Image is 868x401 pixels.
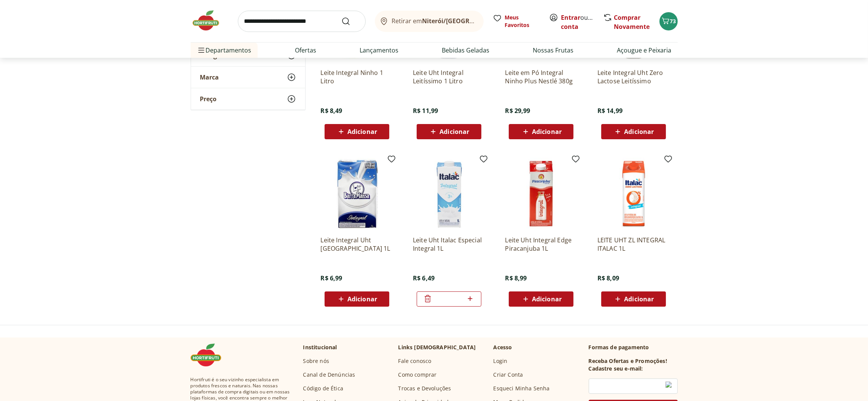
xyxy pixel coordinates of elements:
[589,365,643,372] h3: Cadastre seu e-mail:
[325,124,389,139] button: Adicionar
[321,68,393,85] a: Leite Integral Ninho 1 Litro
[200,95,217,103] span: Preço
[505,107,530,115] span: R$ 29,99
[191,9,229,32] img: Hortifruti
[375,11,484,32] button: Retirar emNiterói/[GEOGRAPHIC_DATA]
[303,371,355,379] a: Canal de Denúncias
[494,357,508,365] a: Login
[494,344,512,351] p: Acesso
[617,46,671,55] a: Açougue e Peixaria
[561,13,595,31] span: ou
[494,371,523,379] a: Criar Conta
[505,68,577,85] a: Leite em Pó Integral Ninho Plus Nestlé 380g
[303,385,343,392] a: Código de Ética
[191,88,305,110] button: Preço
[398,385,451,392] a: Trocas e Devoluções
[589,357,667,365] h3: Receba Ofertas e Promoções!
[532,296,562,302] span: Adicionar
[321,158,393,230] img: Leite Integral Uht Barra Mansa 1L
[494,385,550,392] a: Esqueci Minha Senha
[493,14,540,29] a: Meus Favoritos
[197,41,206,59] button: Menu
[597,274,619,282] span: R$ 8,09
[597,68,670,85] a: Leite Integral Uht Zero Lactose Leitíssimo
[398,344,476,351] p: Links [DEMOGRAPHIC_DATA]
[442,46,489,55] a: Bebidas Geladas
[197,41,252,59] span: Departamentos
[341,17,360,26] button: Submit Search
[347,296,377,302] span: Adicionar
[413,274,435,282] span: R$ 6,49
[659,12,678,30] button: Carrinho
[303,344,337,351] p: Institucional
[624,296,654,302] span: Adicionar
[321,236,393,253] a: Leite Integral Uht [GEOGRAPHIC_DATA] 1L
[505,158,577,230] img: Leite Uht Integral Edge Piracanjuba 1L
[413,158,485,230] img: Leite Uht Italac Especial Integral 1L
[561,13,581,22] a: Entrar
[505,274,527,282] span: R$ 8,99
[191,344,229,366] img: Hortifruti
[666,382,672,391] img: productIconColored.f2433d9a.svg
[303,357,329,365] a: Sobre nós
[347,129,377,135] span: Adicionar
[670,18,676,25] span: 73
[238,11,366,32] input: search
[505,236,577,253] a: Leite Uht Integral Edge Piracanjuba 1L
[295,46,316,55] a: Ofertas
[533,46,573,55] a: Nossas Frutas
[413,107,438,115] span: R$ 11,99
[422,17,509,25] b: Niterói/[GEOGRAPHIC_DATA]
[509,291,573,307] button: Adicionar
[200,73,219,81] span: Marca
[392,18,476,24] span: Retirar em
[440,129,469,135] span: Adicionar
[413,68,485,85] a: Leite Uht Integral Leitíssimo 1 Litro
[597,107,623,115] span: R$ 14,99
[321,107,342,115] span: R$ 8,49
[532,129,562,135] span: Adicionar
[413,236,485,253] a: Leite Uht Italac Especial Integral 1L
[624,129,654,135] span: Adicionar
[597,236,670,253] a: LEITE UHT ZL INTEGRAL ITALAC 1L
[561,13,603,31] a: Criar conta
[601,291,666,307] button: Adicionar
[398,371,437,379] a: Como comprar
[321,274,342,282] span: R$ 6,99
[325,291,389,307] button: Adicionar
[360,46,398,55] a: Lançamentos
[601,124,666,139] button: Adicionar
[597,158,670,230] img: LEITE UHT ZL INTEGRAL ITALAC 1L
[191,67,305,88] button: Marca
[398,357,432,365] a: Fale conosco
[417,124,481,139] button: Adicionar
[614,13,650,31] a: Comprar Novamente
[509,124,573,139] button: Adicionar
[589,344,678,351] p: Formas de pagamento
[505,14,540,29] span: Meus Favoritos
